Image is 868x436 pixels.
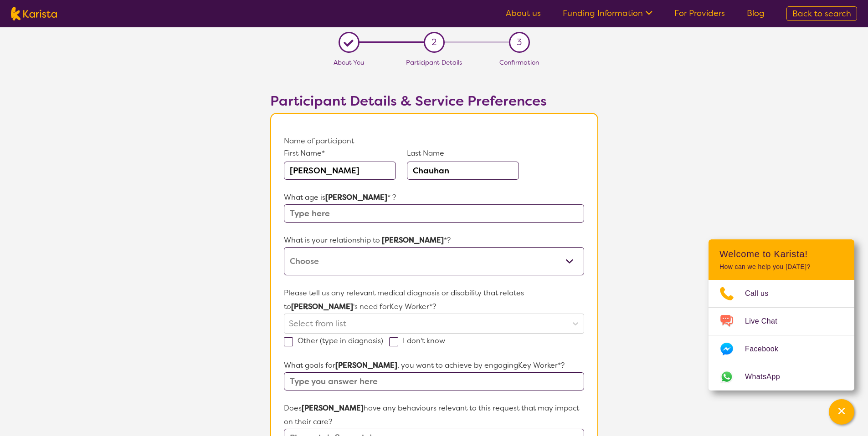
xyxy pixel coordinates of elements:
p: First Name* [284,148,396,159]
div: Channel Menu [709,239,854,390]
p: How can we help you [DATE]? [719,263,843,271]
input: Type you answer here [284,372,584,390]
a: Web link opens in a new tab. [709,363,854,390]
span: 2 [431,35,437,49]
p: Name of participant [284,134,584,148]
p: Does have any behaviours relevant to this request that may impact on their care? [284,401,584,429]
strong: [PERSON_NAME] [325,193,387,202]
button: Channel Menu [829,399,854,425]
label: Other (type in diagnosis) [284,336,389,345]
label: I don't know [389,336,451,345]
span: Confirmation [499,58,539,66]
p: What age is * ? [284,191,584,204]
a: About us [506,8,541,19]
strong: [PERSON_NAME] [302,403,364,413]
strong: [PERSON_NAME] [291,302,353,311]
span: Call us [745,287,780,300]
span: Participant Details [406,58,462,66]
a: Funding Information [563,8,652,19]
strong: [PERSON_NAME] [382,235,444,245]
h2: Welcome to Karista! [719,248,843,259]
a: Blog [747,8,765,19]
strong: [PERSON_NAME] [335,360,397,370]
span: 3 [517,35,522,49]
ul: Choose channel [709,280,854,390]
img: Karista logo [11,7,57,20]
p: Please tell us any relevant medical diagnosis or disability that relates to 's need for Key Worke... [284,286,584,314]
a: Back to search [786,6,857,21]
span: Facebook [745,342,789,356]
a: For Providers [674,8,725,19]
span: Back to search [792,8,851,19]
p: Last Name [407,148,519,159]
h2: Participant Details & Service Preferences [270,93,598,109]
span: Live Chat [745,314,788,328]
span: About You [334,58,364,66]
div: L [342,35,356,50]
p: What goals for , you want to achieve by engaging Key Worker *? [284,359,584,372]
input: Type here [284,204,584,223]
span: WhatsApp [745,370,791,384]
p: What is your relationship to *? [284,233,584,247]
